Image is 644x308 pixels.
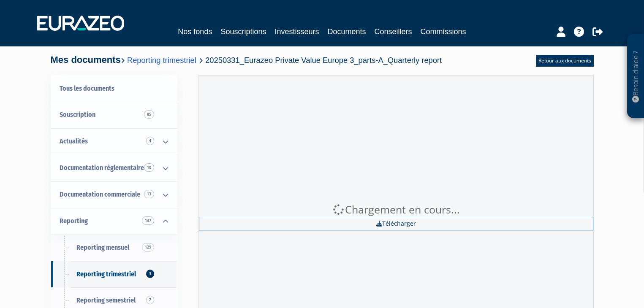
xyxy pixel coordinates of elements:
[51,128,177,155] a: Actualités 4
[51,208,177,235] a: Reporting 137
[146,137,154,145] span: 4
[51,102,177,128] a: Souscription85
[199,202,593,217] div: Chargement en cours...
[144,110,154,119] span: 85
[274,26,319,38] a: Investisseurs
[127,56,196,65] a: Reporting trimestriel
[144,190,154,198] span: 13
[328,26,366,38] a: Documents
[76,296,136,304] span: Reporting semestriel
[142,216,154,225] span: 137
[51,55,442,65] h4: Mes documents
[76,243,129,251] span: Reporting mensuel
[51,235,177,261] a: Reporting mensuel129
[421,26,466,38] a: Commissions
[51,181,177,208] a: Documentation commerciale 13
[37,16,124,31] img: 1732889491-logotype_eurazeo_blanc_rvb.png
[205,56,442,65] span: 20250331_Eurazeo Private Value Europe 3_parts-A_Quarterly report
[142,243,154,251] span: 129
[220,26,266,38] a: Souscriptions
[60,190,140,198] span: Documentation commerciale
[51,261,177,288] a: Reporting trimestriel3
[51,155,177,181] a: Documentation règlementaire 10
[60,137,88,145] span: Actualités
[51,76,177,102] a: Tous les documents
[178,26,212,38] a: Nos fonds
[631,38,641,114] p: Besoin d'aide ?
[375,26,412,38] a: Conseillers
[60,164,144,172] span: Documentation règlementaire
[76,270,136,278] span: Reporting trimestriel
[146,296,154,304] span: 2
[144,163,154,172] span: 10
[536,55,594,67] a: Retour aux documents
[60,217,88,225] span: Reporting
[60,111,95,119] span: Souscription
[146,270,154,278] span: 3
[199,217,593,230] a: Télécharger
